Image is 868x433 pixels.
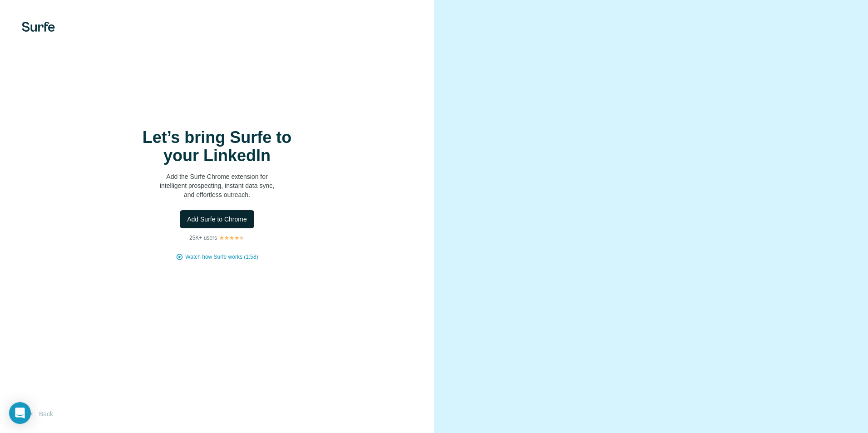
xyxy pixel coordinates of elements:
[126,172,308,199] p: Add the Surfe Chrome extension for intelligent prospecting, instant data sync, and effortless out...
[189,234,217,242] p: 25K+ users
[187,215,247,224] span: Add Surfe to Chrome
[185,253,258,261] button: Watch how Surfe works (1:58)
[219,235,245,241] img: Rating Stars
[22,406,59,422] button: Back
[180,210,254,228] button: Add Surfe to Chrome
[126,128,308,165] h1: Let’s bring Surfe to your LinkedIn
[22,22,55,32] img: Surfe's logo
[9,402,31,424] div: Open Intercom Messenger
